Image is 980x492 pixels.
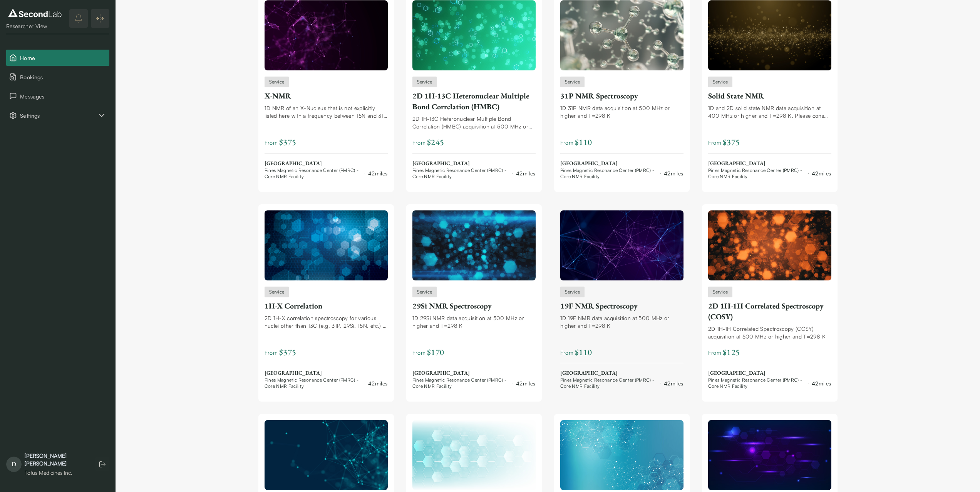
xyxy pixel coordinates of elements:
[713,289,728,295] span: Service
[560,369,683,377] span: [GEOGRAPHIC_DATA]
[6,88,109,104] a: Messages
[565,78,580,85] span: Service
[427,347,444,359] span: $ 170
[812,169,831,177] div: 42 miles
[417,78,432,85] span: Service
[412,347,444,359] span: From
[265,90,388,101] div: X-NMR
[560,210,683,389] a: 19F NMR SpectroscopyService19F NMR Spectroscopy1D 19F NMR data acquisition at 500 MHz or higher a...
[708,210,831,389] a: 2D 1H-1H Correlated Spectroscopy (COSY)Service2D 1H-1H Correlated Spectroscopy (COSY)2D 1H-1H Cor...
[560,160,683,167] span: [GEOGRAPHIC_DATA]
[560,377,657,389] span: Pines Magnetic Resonance Center (PMRC) - Core NMR Facility
[560,0,683,179] a: 31P NMR SpectroscopyService31P NMR Spectroscopy1D 31P NMR data acquisition at 500 MHz or higher a...
[412,137,444,148] span: From
[723,137,740,148] span: $ 375
[708,369,831,377] span: [GEOGRAPHIC_DATA]
[560,210,683,280] img: 19F NMR Spectroscopy
[708,167,805,180] span: Pines Magnetic Resonance Center (PMRC) - Core NMR Facility
[708,160,831,167] span: [GEOGRAPHIC_DATA]
[368,169,387,177] div: 42 miles
[265,347,297,359] span: From
[708,90,831,101] div: Solid State NMR
[575,137,592,148] span: $ 110
[412,420,536,490] img: 1H NMR Spectroscopy
[560,90,683,101] div: 31P NMR Spectroscopy
[417,289,432,295] span: Service
[25,469,88,477] div: Totus Medicines Inc.
[95,457,109,471] button: Log out
[560,314,683,330] div: 1D 19F NMR data acquisition at 500 MHz or higher and T=298 K
[69,9,88,28] button: notifications
[708,0,831,179] a: Solid State NMRServiceSolid State NMR1D and 2D solid state NMR data acquisition at 400 MHz or hig...
[6,22,64,30] div: Researcher View
[265,160,388,167] span: [GEOGRAPHIC_DATA]
[412,90,536,112] div: 2D 1H-13C Heteronuclear Multiple Bond Correlation (HMBC)
[560,137,592,148] span: From
[560,104,683,120] div: 1D 31P NMR data acquisition at 500 MHz or higher and T=298 K
[412,115,536,130] div: 2D 1H-13C Heteronuclear Multiple Bond Correlation (HMBC) acquisition at 500 MHz or higher and T=2...
[708,210,831,280] img: 2D 1H-1H Correlated Spectroscopy (COSY)
[265,314,388,330] div: 2D 1H-X correlation spectroscopy for various nuclei other than 13C (e.g. 31P, 29Si, 15N, etc.) at...
[6,50,109,66] button: Home
[723,347,740,359] span: $ 125
[575,347,592,359] span: $ 110
[708,300,831,322] div: 2D 1H-1H Correlated Spectroscopy (COSY)
[279,347,296,359] span: $ 375
[25,452,88,467] div: [PERSON_NAME] [PERSON_NAME]
[6,107,109,123] button: Settings
[269,78,285,85] span: Service
[516,169,535,177] div: 42 miles
[6,7,64,19] img: logo
[6,69,109,85] button: Bookings
[560,0,683,70] img: 31P NMR Spectroscopy
[265,210,388,389] a: 1H-X CorrelationService1H-X Correlation2D 1H-X correlation spectroscopy for various nuclei other ...
[812,379,831,387] div: 42 miles
[412,369,536,377] span: [GEOGRAPHIC_DATA]
[412,377,509,389] span: Pines Magnetic Resonance Center (PMRC) - Core NMR Facility
[412,300,536,311] div: 29Si NMR Spectroscopy
[560,167,657,180] span: Pines Magnetic Resonance Center (PMRC) - Core NMR Facility
[708,325,831,340] div: 2D 1H-1H Correlated Spectroscopy (COSY) acquisition at 500 MHz or higher and T=298 K
[265,104,388,120] div: 1D NMR of an X-Nucleus that is not explicitly listed here with a frequency between 15N and 31P at...
[265,210,388,280] img: 1H-X Correlation
[412,314,536,330] div: 1D 29Si NMR data acquisition at 500 MHz or higher and T=298 K
[412,160,536,167] span: [GEOGRAPHIC_DATA]
[269,289,285,295] span: Service
[560,420,683,490] img: 2D Total Correlation Spectroscopy (TOCSY)
[265,137,297,148] span: From
[368,379,387,387] div: 42 miles
[708,104,831,120] div: 1D and 2D solid state NMR data acquisition at 400 MHz or higher and T=298 K. Please consult with ...
[91,9,109,28] button: Expand/Collapse sidebar
[279,137,296,148] span: $ 375
[265,377,362,389] span: Pines Magnetic Resonance Center (PMRC) - Core NMR Facility
[6,457,22,472] span: D
[708,347,740,359] span: From
[664,379,683,387] div: 42 miles
[412,210,536,389] a: 29Si NMR SpectroscopyService29Si NMR Spectroscopy1D 29Si NMR data acquisition at 500 MHz or highe...
[265,420,388,490] img: 7Li NMR Spectroscopy
[560,347,592,359] span: From
[20,54,106,62] span: Home
[265,369,388,377] span: [GEOGRAPHIC_DATA]
[708,377,805,389] span: Pines Magnetic Resonance Center (PMRC) - Core NMR Facility
[20,92,106,100] span: Messages
[412,0,536,179] a: 2D 1H-13C Heteronuclear Multiple Bond Correlation (HMBC)Service2D 1H-13C Heteronuclear Multiple B...
[560,300,683,311] div: 19F NMR Spectroscopy
[265,0,388,70] img: X-NMR
[708,420,831,490] img: 2D Nuclear Overhauser effect Spectroscopy (NOESY)
[265,167,362,180] span: Pines Magnetic Resonance Center (PMRC) - Core NMR Facility
[713,78,728,85] span: Service
[265,0,388,179] a: X-NMRServiceX-NMR1D NMR of an X-Nucleus that is not explicitly listed here with a frequency betwe...
[708,0,831,70] img: Solid State NMR
[20,73,106,81] span: Bookings
[412,0,536,70] img: 2D 1H-13C Heteronuclear Multiple Bond Correlation (HMBC)
[412,167,509,180] span: Pines Magnetic Resonance Center (PMRC) - Core NMR Facility
[708,137,740,148] span: From
[664,169,683,177] div: 42 miles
